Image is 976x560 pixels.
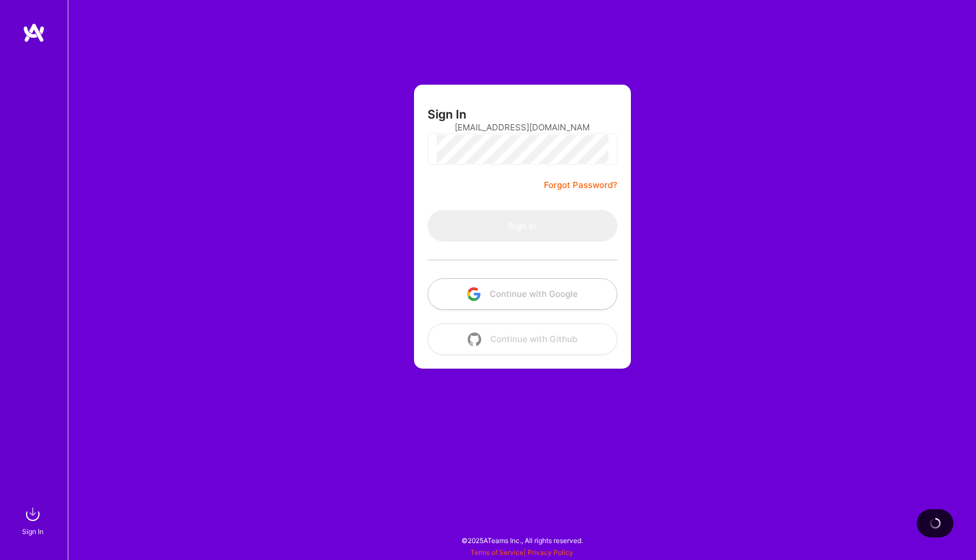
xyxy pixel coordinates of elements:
button: Sign In [428,210,617,242]
a: Forgot Password? [544,178,617,192]
button: Continue with Google [428,278,617,310]
a: sign inSign In [24,503,44,537]
div: Sign In [22,526,43,537]
button: Continue with Github [428,323,617,355]
img: icon [467,287,481,301]
h3: Sign In [428,107,467,121]
a: Privacy Policy [528,548,573,557]
input: Email... [455,113,590,142]
img: loading [930,518,941,529]
img: logo [23,23,45,43]
img: sign in [21,503,44,526]
span: | [470,548,573,557]
div: © 2025 ATeams Inc., All rights reserved. [68,526,976,554]
a: Terms of Service [470,548,524,557]
img: icon [468,333,481,346]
